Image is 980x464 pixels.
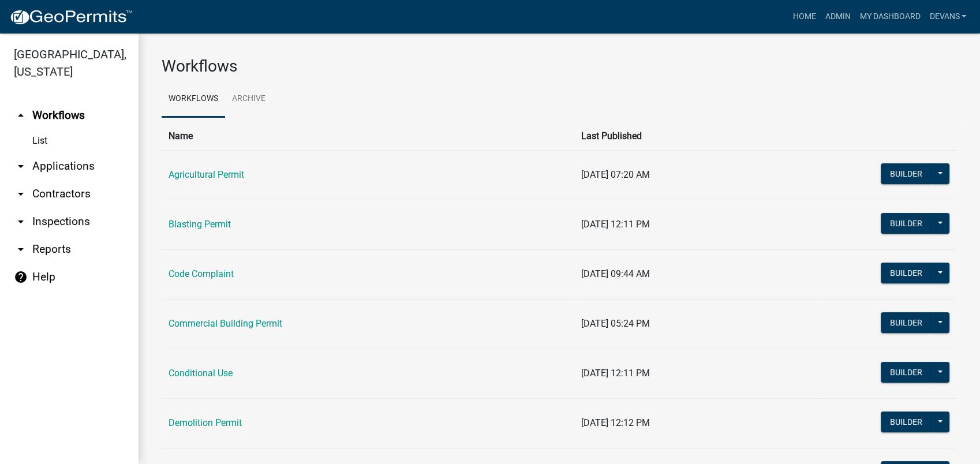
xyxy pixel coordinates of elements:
[14,215,28,229] i: arrow_drop_down
[925,6,971,28] a: devans
[14,242,28,256] i: arrow_drop_down
[581,417,650,428] span: [DATE] 12:12 PM
[881,163,932,184] button: Builder
[162,57,957,76] h3: Workflows
[581,368,650,379] span: [DATE] 12:11 PM
[820,6,855,28] a: Admin
[881,213,932,234] button: Builder
[169,169,244,180] a: Agricultural Permit
[581,219,650,230] span: [DATE] 12:11 PM
[162,122,574,150] th: Name
[581,169,650,180] span: [DATE] 07:20 AM
[14,187,28,201] i: arrow_drop_down
[855,6,925,28] a: My Dashboard
[14,108,28,122] i: arrow_drop_up
[581,268,650,279] span: [DATE] 09:44 AM
[881,411,932,432] button: Builder
[881,263,932,283] button: Builder
[14,159,28,173] i: arrow_drop_down
[581,318,650,329] span: [DATE] 05:24 PM
[225,81,272,118] a: Archive
[169,318,282,329] a: Commercial Building Permit
[881,362,932,383] button: Builder
[788,6,820,28] a: Home
[169,368,233,379] a: Conditional Use
[162,81,225,118] a: Workflows
[169,219,231,230] a: Blasting Permit
[169,268,234,279] a: Code Complaint
[14,270,28,284] i: help
[574,122,819,150] th: Last Published
[881,312,932,333] button: Builder
[169,417,242,428] a: Demolition Permit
